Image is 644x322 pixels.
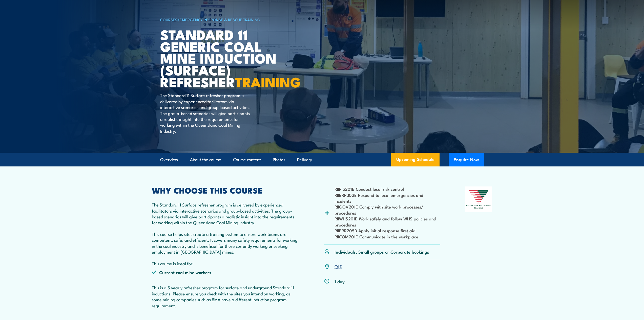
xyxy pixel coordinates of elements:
[335,186,441,192] li: RIIRIS201E Conduct local risk control
[391,153,440,166] a: Upcoming Schedule
[335,204,441,216] li: RIIGOV201E Comply with site work processes/ procedures
[335,249,429,255] p: Individuals, Small groups or Corporate bookings
[465,186,492,212] img: Nationally Recognised Training logo.
[335,192,441,204] li: RIIERR302E Respond to local emergencies and incidents
[233,153,261,166] a: Course content
[160,16,285,23] h6: >
[273,153,285,166] a: Photos
[235,71,301,92] strong: TRAINING
[160,28,285,88] h1: Standard 11 Generic Coal Mine Induction (Surface) Refresher
[160,153,178,166] a: Overview
[152,231,300,255] p: This course helps sites create a training system to ensure work teams are competent, safe, and ef...
[335,278,345,284] p: 1 day
[335,263,342,269] a: QLD
[297,153,312,166] a: Delivery
[160,17,177,22] a: COURSES
[335,228,441,233] li: RIIERR205D Apply initial response first aid
[190,153,221,166] a: About the course
[152,202,300,225] p: The Standard 11 Surface refresher program is delivered by experienced facilitators via interactiv...
[449,153,484,166] button: Enquire Now
[180,17,260,22] a: Emergency Response & Rescue Training
[152,269,226,275] li: Current coal mine workers
[152,285,300,308] p: This is a 5 yearly refresher program for surface and underground Standard 11 inductions. Please e...
[335,234,441,239] li: RIICOM201E Communicate in the workplace
[160,92,253,134] p: The Standard 11 Surface refresher program is delivered by experienced facilitators via interactiv...
[152,260,300,266] p: This course is ideal for:
[152,186,300,194] h2: WHY CHOOSE THIS COURSE
[335,216,441,228] li: RIIWHS201E Work safely and follow WHS policies and procedures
